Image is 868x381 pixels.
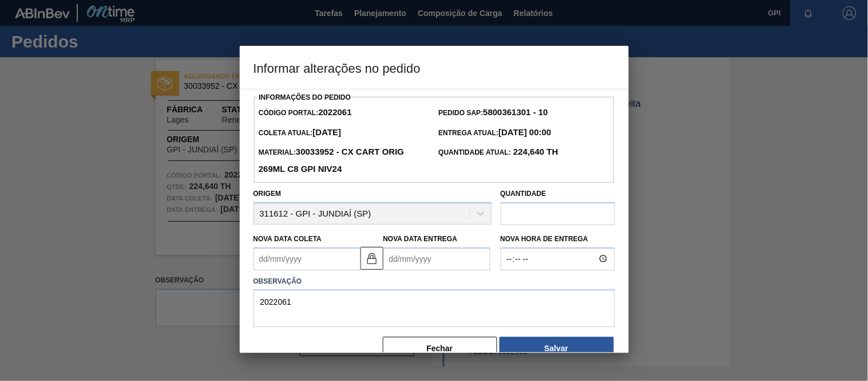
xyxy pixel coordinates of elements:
[501,231,615,248] label: Nova Hora de Entrega
[501,190,546,198] label: Quantidade
[365,252,379,265] img: locked
[439,148,558,156] span: Quantidade Atual:
[259,148,404,174] span: Material:
[439,129,552,137] span: Entrega Atual:
[439,109,548,117] span: Pedido SAP:
[259,147,404,174] strong: 30033952 - CX CART ORIG 269ML C8 GPI NIV24
[253,289,615,327] textarea: 2022061
[240,46,629,89] h3: Informar alterações no pedido
[253,273,615,290] label: Observação
[383,337,497,360] button: Fechar
[498,127,551,137] strong: [DATE] 00:00
[259,129,341,137] span: Coleta Atual:
[259,93,351,101] label: Informações do Pedido
[511,147,558,156] strong: 224,640 TH
[500,337,614,360] button: Salvar
[383,248,490,270] input: dd/mm/yyyy
[483,107,548,117] strong: 5800361301 - 10
[318,107,351,117] strong: 2022061
[313,127,342,137] strong: [DATE]
[253,235,322,243] label: Nova Data Coleta
[259,109,352,117] span: Código Portal:
[360,247,383,270] button: locked
[383,235,458,243] label: Nova Data Entrega
[253,248,360,270] input: dd/mm/yyyy
[253,190,282,198] label: Origem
